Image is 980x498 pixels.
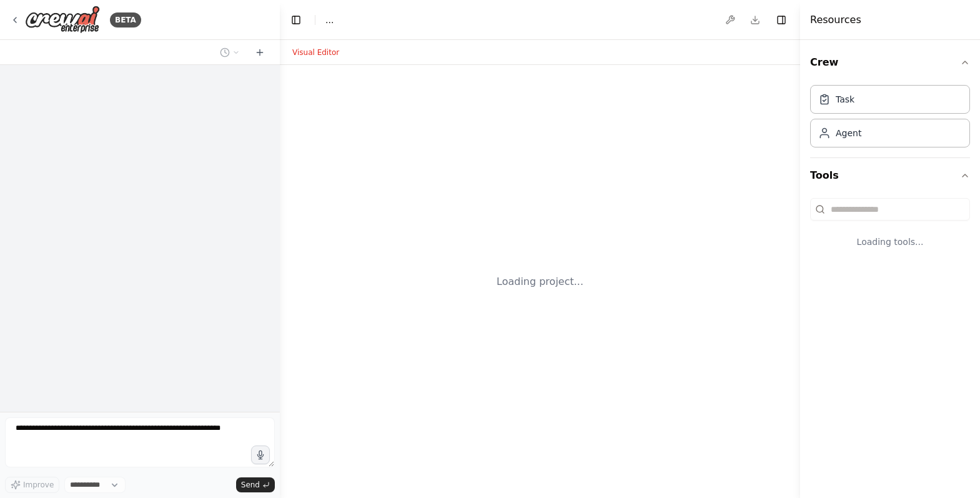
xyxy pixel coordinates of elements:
nav: breadcrumb [325,14,334,26]
h4: Resources [810,12,861,27]
div: Loading tools... [810,226,970,258]
span: ... [325,14,334,26]
div: Agent [836,127,861,139]
button: Hide right sidebar [773,11,790,29]
span: Send [241,480,260,490]
button: Send [236,477,275,492]
div: Crew [810,80,970,157]
button: Switch to previous chat [215,45,245,60]
button: Tools [810,158,970,193]
button: Click to speak your automation idea [251,446,270,464]
img: Logo [25,6,100,34]
button: Crew [810,45,970,80]
button: Visual Editor [285,45,347,60]
button: Improve [5,477,59,493]
button: Start a new chat [250,45,270,60]
div: BETA [110,12,141,27]
span: Improve [23,480,54,490]
div: Loading project... [497,274,583,289]
div: Task [836,93,854,106]
button: Hide left sidebar [287,11,305,29]
div: Tools [810,193,970,268]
